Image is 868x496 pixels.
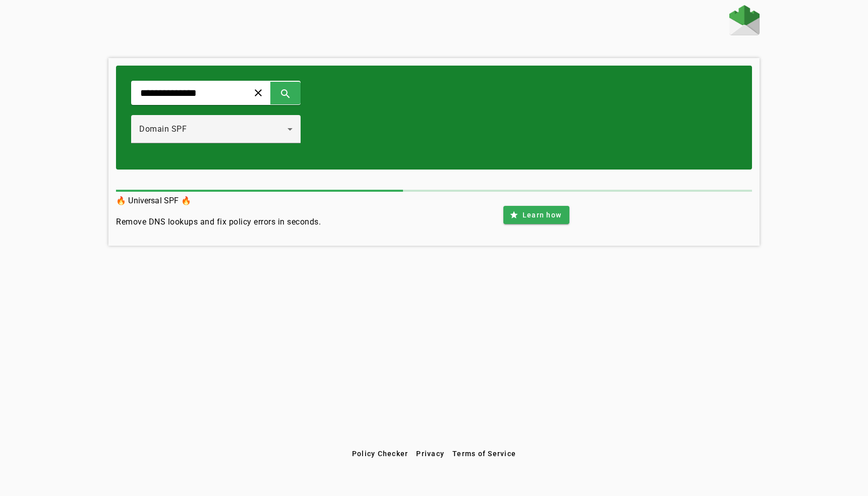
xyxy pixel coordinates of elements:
[452,450,516,458] span: Terms of Service
[523,210,561,220] span: Learn how
[116,194,321,208] h3: 🔥 Universal SPF 🔥
[139,124,187,134] span: Domain SPF
[352,450,409,458] span: Policy Checker
[729,5,760,38] a: Home
[116,216,321,228] h4: Remove DNS lookups and fix policy errors in seconds.
[503,206,569,224] button: Learn how
[729,5,760,35] img: Fraudmarc Logo
[416,450,444,458] span: Privacy
[348,445,413,463] button: Policy Checker
[448,445,520,463] button: Terms of Service
[412,445,448,463] button: Privacy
